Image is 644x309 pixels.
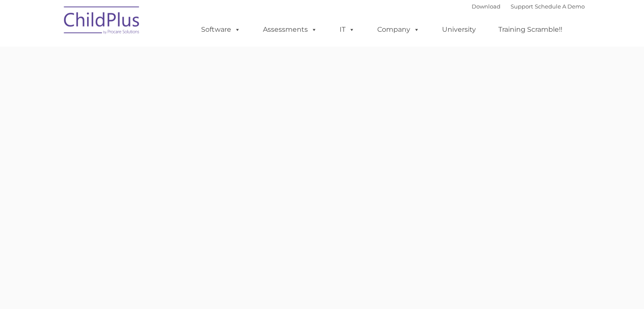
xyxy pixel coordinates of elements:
[472,3,500,10] a: Download
[472,3,585,10] font: |
[60,0,144,43] img: ChildPlus by Procare Solutions
[434,21,484,38] a: University
[331,21,363,38] a: IT
[511,3,533,10] a: Support
[490,21,571,38] a: Training Scramble!!
[254,21,326,38] a: Assessments
[193,21,249,38] a: Software
[369,21,428,38] a: Company
[535,3,585,10] a: Schedule A Demo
